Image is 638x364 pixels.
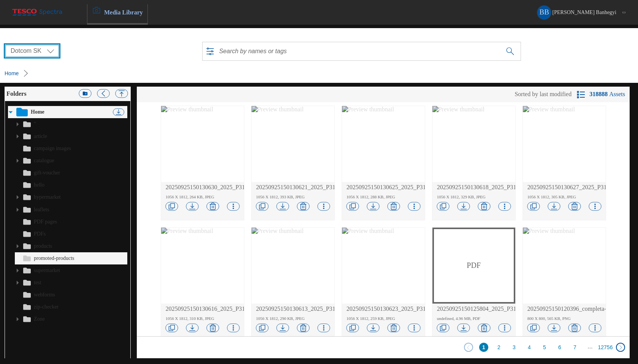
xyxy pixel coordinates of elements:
[104,9,143,16] span: Media Library
[87,4,148,25] a: Media Library
[464,343,473,352] button: Previous Page
[347,184,425,191] div: 20250925150130625_2025_P31_HU_SM.7
[137,336,630,358] nav: Pagination Section
[219,44,501,59] input: Search by names or tags
[553,9,616,16] span: [PERSON_NAME] Banhegyi
[570,343,579,352] button: page: 7
[34,277,41,289] a: test
[34,252,74,264] a: promoted-products
[34,130,47,142] a: article
[555,343,564,352] button: page: 6
[527,316,606,321] div: 800 X 800, 565 KB, PNG
[515,91,572,98] span: Sorted by last modified
[494,343,503,352] button: page: 2
[252,228,334,304] img: Preview thumbnail
[34,301,59,313] a: zip-checker
[437,195,515,199] div: 1056 X 1812, 329 KB, JPEG
[527,195,606,199] div: 1056 X 1812, 305 KB, JPEG
[589,91,609,97] span: 318888
[437,184,515,191] div: 20250925150130618_2025_P31_HU_SM.1
[34,167,60,179] a: gift-voucher
[34,216,57,228] a: PDF pages
[256,305,334,312] div: 20250925150130613_2025_P31_HU_SM.4
[587,343,592,350] span: ...
[5,70,19,76] a: Home
[347,316,425,321] div: 1056 X 1812, 259 KB, JPEG
[161,228,244,304] img: Preview thumbnail
[166,184,244,191] div: 20250925150130630_2025_P31_HU_SM.6
[34,228,46,240] a: PDFs
[256,195,334,199] div: 1056 X 1812, 393 KB, JPEG
[34,289,55,301] a: webforms
[256,184,334,191] div: 20250925150130621_2025_P31_HU_SM.2
[586,343,595,352] li: 12753 next pages hidden
[347,195,425,199] div: 1056 X 1812, 288 KB, JPEG
[523,106,606,182] img: Preview thumbnail
[527,305,606,312] div: 20250925150120396_completa-kavekrempor-utantolto_2004007540062_1
[34,118,36,130] a: "
[34,264,60,277] a: supermarket
[347,305,425,312] div: 20250925150130623_2025_P31_HU_SM.8
[540,343,549,352] button: page: 5
[537,6,551,19] span: BB
[161,106,244,182] img: Preview thumbnail
[437,305,515,312] div: 20250925150125804_2025_P31_HU_SM
[256,316,334,321] div: 1056 X 1812, 290 KB, JPEG
[601,343,610,352] button: page: 12756
[527,184,606,191] div: 20250925150130627_2025_P31_HU_SM.5
[342,228,425,304] img: Preview thumbnail
[437,316,515,321] div: undefined, 4.96 MB, PDF
[523,228,606,304] img: Preview thumbnail
[342,106,425,182] img: Preview thumbnail
[432,106,515,182] img: Preview thumbnail
[432,228,515,304] p: PDF
[510,343,519,352] button: page: 3
[479,343,488,352] button: page: 1
[166,195,244,199] div: 1056 X 1812, 264 KB, JPEG
[34,155,54,167] a: catalogue
[616,343,625,352] button: Next Page
[166,305,244,312] div: 20250925150130616_2025_P31_HU_SM.3
[34,191,61,203] a: hypermarket
[34,204,49,216] a: leaflets
[34,240,52,252] a: products
[31,106,112,118] a: Home
[525,343,534,352] button: page: 4
[34,313,45,325] a: Zone
[166,316,244,321] div: 1056 X 1812, 310 KB, JPEG
[34,179,44,191] a: hello
[6,90,27,98] h3: Folders
[34,142,71,155] a: campaign images
[589,91,625,98] span: Assets
[252,106,334,182] img: Preview thumbnail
